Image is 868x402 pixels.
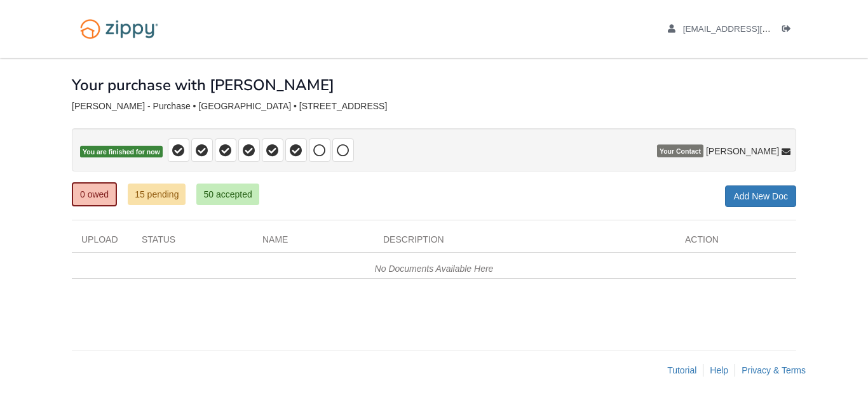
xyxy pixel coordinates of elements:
a: 0 owed [72,182,117,206]
a: 15 pending [128,184,186,205]
div: Status [132,233,253,252]
span: Your Contact [657,145,703,157]
div: [PERSON_NAME] - Purchase • [GEOGRAPHIC_DATA] • [STREET_ADDRESS] [72,101,796,112]
a: 50 accepted [196,184,259,205]
a: Help [710,365,728,375]
span: You are finished for now [80,146,163,158]
a: Tutorial [667,365,696,375]
span: fjohana2010@hotmail.com [683,24,829,34]
div: Upload [72,233,132,252]
em: No Documents Available Here [375,264,494,274]
div: Description [374,233,675,252]
a: edit profile [668,24,829,37]
img: Logo [72,13,166,45]
a: Privacy & Terms [742,365,806,375]
a: Add New Doc [725,185,796,207]
div: Name [253,233,374,252]
span: [PERSON_NAME] [706,145,779,157]
div: Action [675,233,796,252]
h1: Your purchase with [PERSON_NAME] [72,77,334,93]
a: Log out [782,24,796,37]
